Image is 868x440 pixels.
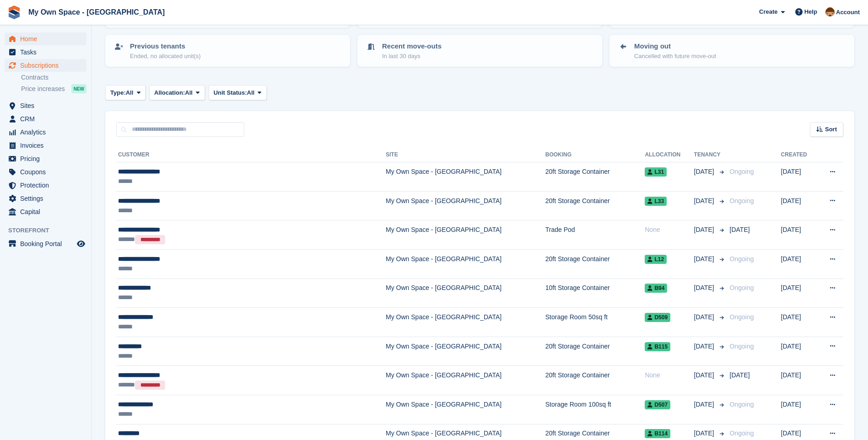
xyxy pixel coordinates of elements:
span: Protection [20,179,75,192]
td: 20ft Storage Container [545,249,645,279]
span: [DATE] [694,370,716,380]
span: Capital [20,205,75,218]
td: My Own Space - [GEOGRAPHIC_DATA] [386,308,545,337]
a: Moving out Cancelled with future move-out [610,36,853,66]
td: [DATE] [781,220,817,250]
span: Ongoing [730,313,754,321]
td: My Own Space - [GEOGRAPHIC_DATA] [386,395,545,424]
a: Preview store [75,238,86,249]
span: [DATE] [694,283,716,293]
span: D507 [645,400,670,409]
a: menu [5,99,86,112]
td: My Own Space - [GEOGRAPHIC_DATA] [386,337,545,366]
span: [DATE] [730,226,750,233]
button: Allocation: All [149,85,205,100]
a: menu [5,166,86,178]
span: Create [759,7,777,16]
button: Unit Status: All [209,85,267,100]
a: menu [5,152,86,165]
td: My Own Space - [GEOGRAPHIC_DATA] [386,191,545,220]
span: D509 [645,313,670,322]
p: In last 30 days [382,52,442,61]
td: My Own Space - [GEOGRAPHIC_DATA] [386,366,545,395]
span: Sort [825,125,837,134]
span: [DATE] [694,196,716,206]
span: Help [804,7,817,16]
span: L33 [645,197,667,206]
a: menu [5,113,86,125]
td: [DATE] [781,162,817,192]
td: [DATE] [781,249,817,279]
span: Unit Status: [214,88,247,97]
p: Cancelled with future move-out [634,52,716,61]
span: All [247,88,255,97]
span: Ongoing [730,284,754,291]
span: Ongoing [730,343,754,350]
a: menu [5,179,86,192]
span: Price increases [21,85,65,93]
a: menu [5,32,86,45]
td: 20ft Storage Container [545,366,645,395]
a: Contracts [21,73,86,82]
div: None [645,225,694,235]
td: [DATE] [781,279,817,308]
a: menu [5,126,86,139]
a: menu [5,205,86,218]
span: Settings [20,192,75,205]
span: [DATE] [694,400,716,409]
span: [DATE] [694,342,716,351]
span: Storefront [8,226,91,235]
span: Pricing [20,152,75,165]
span: [DATE] [694,225,716,235]
td: 10ft Storage Container [545,279,645,308]
a: Price increases NEW [21,84,86,94]
span: Invoices [20,139,75,152]
span: [DATE] [694,429,716,438]
th: Site [386,148,545,162]
span: L12 [645,255,667,264]
div: NEW [71,84,86,93]
td: My Own Space - [GEOGRAPHIC_DATA] [386,279,545,308]
span: B115 [645,342,670,351]
img: stora-icon-8386f47178a22dfd0bd8f6a31ec36ba5ce8667c1dd55bd0f319d3a0aa187defe.svg [7,5,21,19]
p: Ended, no allocated unit(s) [130,52,201,61]
td: [DATE] [781,191,817,220]
span: Coupons [20,166,75,178]
td: My Own Space - [GEOGRAPHIC_DATA] [386,249,545,279]
a: menu [5,59,86,72]
a: menu [5,237,86,250]
th: Tenancy [694,148,726,162]
span: Home [20,32,75,45]
th: Customer [116,148,386,162]
td: My Own Space - [GEOGRAPHIC_DATA] [386,162,545,192]
span: Tasks [20,46,75,59]
span: Ongoing [730,197,754,204]
span: Analytics [20,126,75,139]
img: Paula Harris [825,7,835,16]
span: Booking Portal [20,237,75,250]
span: Sites [20,99,75,112]
span: Ongoing [730,168,754,175]
th: Created [781,148,817,162]
td: [DATE] [781,366,817,395]
p: Previous tenants [130,41,201,52]
span: All [126,88,134,97]
td: Storage Room 100sq ft [545,395,645,424]
span: All [185,88,193,97]
a: Previous tenants Ended, no allocated unit(s) [106,36,349,66]
span: L31 [645,167,667,177]
span: Ongoing [730,401,754,408]
a: menu [5,46,86,59]
div: None [645,370,694,380]
p: Recent move-outs [382,41,442,52]
span: [DATE] [694,167,716,177]
td: My Own Space - [GEOGRAPHIC_DATA] [386,220,545,250]
th: Allocation [645,148,694,162]
a: My Own Space - [GEOGRAPHIC_DATA] [25,5,168,20]
td: 20ft Storage Container [545,191,645,220]
td: Storage Room 50sq ft [545,308,645,337]
span: CRM [20,113,75,125]
span: Ongoing [730,255,754,263]
a: Recent move-outs In last 30 days [358,36,601,66]
span: [DATE] [730,371,750,379]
